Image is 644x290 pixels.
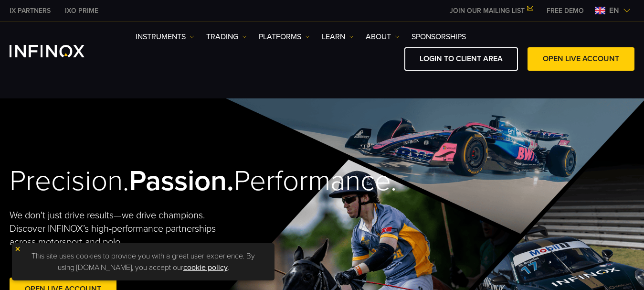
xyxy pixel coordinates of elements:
a: cookie policy [183,263,228,272]
a: JOIN OUR MAILING LIST [443,7,539,15]
a: ABOUT [366,31,400,43]
span: en [605,5,623,16]
a: TRADING [206,31,247,43]
a: INFINOX MENU [539,6,591,16]
img: yellow close icon [14,246,21,252]
h2: Precision. Performance. [10,164,291,199]
a: INFINOX [58,6,106,16]
p: This site uses cookies to provide you with a great user experience. By using [DOMAIN_NAME], you a... [17,248,270,276]
a: PLATFORMS [259,31,310,43]
a: Instruments [136,31,194,43]
strong: Passion. [129,164,234,198]
a: OPEN LIVE ACCOUNT [528,47,634,71]
a: INFINOX [2,6,58,16]
p: We don't just drive results—we drive champions. Discover INFINOX’s high-performance partnerships ... [10,209,234,249]
a: INFINOX Logo [10,45,107,57]
a: SPONSORSHIPS [412,31,466,43]
a: LOGIN TO CLIENT AREA [404,47,518,71]
a: Learn [322,31,354,43]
